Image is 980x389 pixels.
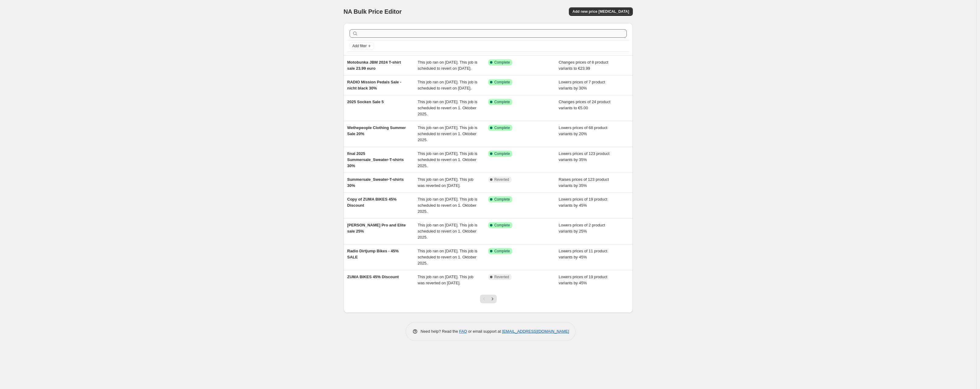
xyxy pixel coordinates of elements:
[559,60,608,71] span: Changes prices of 8 product variants to €23.99
[467,329,502,334] span: or email support at
[480,295,497,303] nav: Pagination
[559,151,610,162] span: Lowers prices of 123 product variants by 35%
[350,42,374,50] button: Add filter
[418,177,474,188] span: This job ran on [DATE]. This job was reverted on [DATE].
[344,8,402,15] span: NA Bulk Price Editor
[347,177,404,188] span: Summersale_Sweater-T-shirts 30%
[352,44,367,48] span: Add filter
[559,197,608,208] span: Lowers prices of 19 product variants by 45%
[494,223,510,228] span: Complete
[559,249,608,259] span: Lowers prices of 11 product variants by 45%
[347,223,406,233] span: [PERSON_NAME] Pro and Elite sale 25%
[418,60,478,71] span: This job ran on [DATE]. This job is scheduled to revert on [DATE].
[559,100,611,110] span: Changes prices of 24 product variants to €5.00
[347,249,399,259] span: Radio Dirtjump Bikes - 45% SALE
[347,80,401,90] span: RADIO Mission Pedals Sale - nicht black 30%
[347,60,401,71] span: Motobunka JBM 2024 T-shirt sale 23.99 euro
[559,275,608,285] span: Lowers prices of 19 product variants by 45%
[502,329,569,334] a: [EMAIL_ADDRESS][DOMAIN_NAME]
[459,329,467,334] a: FAQ
[559,125,608,136] span: Lowers prices of 68 product variants by 20%
[347,197,397,208] span: Copy of ZUMA BIKES 45% Discount
[494,151,510,156] span: Complete
[418,275,474,285] span: This job ran on [DATE]. This job was reverted on [DATE].
[347,100,384,104] span: 2025 Socken Sale 5
[418,125,478,142] span: This job ran on [DATE]. This job is scheduled to revert on 1. Oktober 2025.
[418,80,478,90] span: This job ran on [DATE]. This job is scheduled to revert on [DATE].
[418,151,478,168] span: This job ran on [DATE]. This job is scheduled to revert on 1. Oktober 2025.
[347,125,406,136] span: Wethepeople Clothing Summer Sale 20%
[418,249,478,265] span: This job ran on [DATE]. This job is scheduled to revert on 1. Oktober 2025.
[488,295,497,303] button: Next
[494,275,509,279] span: Reverted
[418,197,478,214] span: This job ran on [DATE]. This job is scheduled to revert on 1. Oktober 2025.
[494,197,510,202] span: Complete
[494,177,509,182] span: Reverted
[559,177,609,188] span: Raises prices of 123 product variants by 35%
[494,249,510,254] span: Complete
[559,80,605,90] span: Lowers prices of 7 product variants by 30%
[347,275,399,279] span: ZUMA BIKES 45% Discount
[494,80,510,85] span: Complete
[494,100,510,104] span: Complete
[347,151,404,168] span: final 2025 Summersale_Sweater-T-shirts 30%
[559,223,605,233] span: Lowers prices of 2 product variants by 25%
[418,223,478,240] span: This job ran on [DATE]. This job is scheduled to revert on 1. Oktober 2025.
[421,329,459,334] span: Need help? Read the
[569,7,633,16] button: Add new price [MEDICAL_DATA]
[573,9,629,14] span: Add new price [MEDICAL_DATA]
[494,125,510,130] span: Complete
[494,60,510,65] span: Complete
[418,100,478,116] span: This job ran on [DATE]. This job is scheduled to revert on 1. Oktober 2025.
